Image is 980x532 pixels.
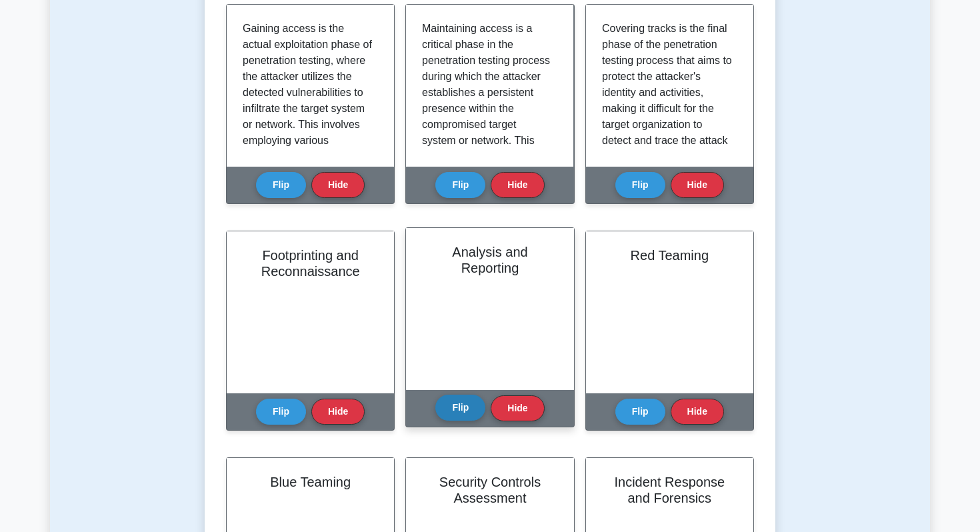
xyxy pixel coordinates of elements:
button: Hide [671,399,724,425]
button: Hide [491,395,544,421]
h2: Incident Response and Forensics [602,474,737,506]
p: Gaining access is the actual exploitation phase of penetration testing, where the attacker utiliz... [243,21,373,469]
h2: Blue Teaming [243,474,378,490]
h2: Red Teaming [602,247,737,263]
h2: Security Controls Assessment [422,474,557,506]
button: Flip [435,172,485,198]
button: Flip [615,172,665,198]
h2: Footprinting and Reconnaissance [243,247,378,279]
h2: Analysis and Reporting [422,244,557,276]
button: Flip [256,172,306,198]
button: Hide [311,172,365,198]
button: Hide [671,172,724,198]
button: Flip [615,399,665,425]
button: Flip [256,399,306,425]
button: Flip [435,395,485,421]
button: Hide [491,172,544,198]
button: Hide [311,399,365,425]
